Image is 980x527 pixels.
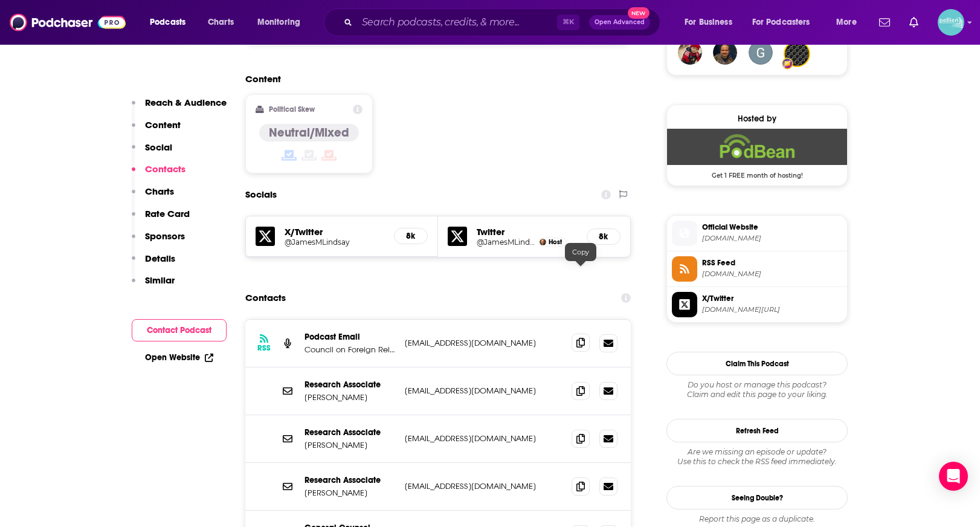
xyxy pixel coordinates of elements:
[685,14,732,31] span: For Business
[305,344,395,355] p: Council on Foreign Relations
[132,319,227,341] button: Contact Podcast
[305,380,395,390] p: Research Associate
[752,14,810,31] span: For Podcasters
[477,238,535,247] a: @JamesMLindsay
[713,40,737,65] img: benengr
[702,257,842,268] span: RSS Feed
[145,186,174,197] p: Charts
[145,163,185,175] p: Contacts
[305,440,395,450] p: [PERSON_NAME]
[666,352,848,375] button: Claim This Podcast
[589,15,650,30] button: Open AdvancedNew
[132,119,181,141] button: Content
[145,274,175,286] p: Similar
[245,183,277,206] h2: Socials
[357,13,557,32] input: Search podcasts, credits, & more...
[132,186,174,208] button: Charts
[565,243,596,261] div: Copy
[335,8,672,36] div: Search podcasts, credits, & more...
[672,256,842,282] a: RSS Feed[DOMAIN_NAME]
[938,9,964,36] span: Logged in as JessicaPellien
[595,19,645,25] span: Open Advanced
[285,238,384,247] a: @JamesMLindsay
[702,222,842,233] span: Official Website
[702,293,842,304] span: X/Twitter
[749,40,773,65] img: georgvz
[132,253,175,275] button: Details
[10,11,126,34] img: Podchaser - Follow, Share and Rate Podcasts
[132,230,185,253] button: Sponsors
[557,15,579,30] span: ⌘ K
[305,475,395,485] p: Research Associate
[145,253,175,264] p: Details
[667,114,847,124] div: Hosted by
[939,462,968,491] div: Open Intercom Messenger
[666,486,848,509] a: Seeing Double?
[667,129,847,165] img: Podbean Deal: Get 1 FREE month of hosting!
[672,292,842,317] a: X/Twitter[DOMAIN_NAME][URL]
[477,226,577,238] h5: Twitter
[208,14,234,31] span: Charts
[257,14,300,31] span: Monitoring
[702,234,842,243] span: cfr.org
[828,13,872,32] button: open menu
[405,481,562,491] p: [EMAIL_ADDRESS][DOMAIN_NAME]
[874,12,895,33] a: Show notifications dropdown
[132,163,185,186] button: Contacts
[145,141,172,153] p: Social
[405,386,562,396] p: [EMAIL_ADDRESS][DOMAIN_NAME]
[269,105,315,114] h2: Political Skew
[269,125,349,140] h4: Neutral/Mixed
[132,97,227,119] button: Reach & Audience
[904,12,923,33] a: Show notifications dropdown
[666,514,848,524] div: Report this page as a duplicate.
[938,9,964,36] button: Show profile menu
[245,286,286,309] h2: Contacts
[257,343,271,353] h3: RSS
[676,13,747,32] button: open menu
[305,488,395,498] p: [PERSON_NAME]
[145,208,190,219] p: Rate Card
[549,238,562,246] span: Host
[141,13,201,32] button: open menu
[305,427,395,438] p: Research Associate
[836,14,857,31] span: More
[540,239,546,245] img: James M. Lindsay
[305,332,395,342] p: Podcast Email
[405,338,562,348] p: [EMAIL_ADDRESS][DOMAIN_NAME]
[667,129,847,178] a: Podbean Deal: Get 1 FREE month of hosting!
[145,97,227,108] p: Reach & Audience
[672,221,842,246] a: Official Website[DOMAIN_NAME]
[938,9,964,36] img: User Profile
[145,352,213,363] a: Open Website
[245,73,621,85] h2: Content
[305,392,395,403] p: [PERSON_NAME]
[744,13,828,32] button: open menu
[249,13,316,32] button: open menu
[132,141,172,164] button: Social
[781,57,793,70] img: User Badge Icon
[667,165,847,179] span: Get 1 FREE month of hosting!
[145,119,181,131] p: Content
[678,40,702,65] img: bacon8474
[785,42,809,66] img: Seyfert
[200,13,241,32] a: Charts
[285,226,384,238] h5: X/Twitter
[404,231,417,241] h5: 8k
[666,380,848,399] div: Claim and edit this page to your liking.
[702,305,842,314] span: twitter.com/JamesMLindsay
[150,14,185,31] span: Podcasts
[132,274,175,297] button: Similar
[145,230,185,242] p: Sponsors
[628,7,650,19] span: New
[702,270,842,279] span: feed.podbean.com
[132,208,190,230] button: Rate Card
